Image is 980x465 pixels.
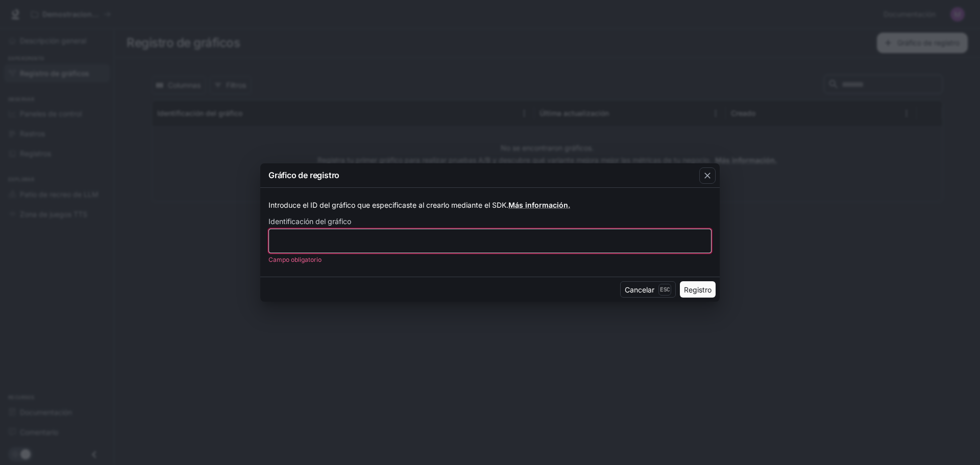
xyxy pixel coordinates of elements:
[620,281,676,298] button: CancelarEsc
[508,201,570,209] a: Más información.
[268,256,322,263] font: Campo obligatorio
[268,201,508,209] font: Introduce el ID del gráfico que especificaste al crearlo mediante el SDK.
[660,286,670,293] font: Esc
[625,285,654,294] font: Cancelar
[680,281,716,298] button: Registro
[268,170,339,180] font: Gráfico de registro
[684,285,712,294] font: Registro
[268,217,351,226] font: Identificación del gráfico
